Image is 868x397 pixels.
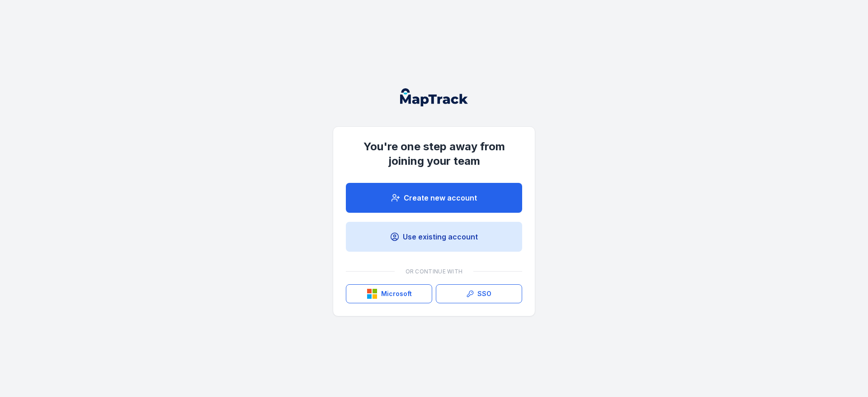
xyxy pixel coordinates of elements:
[346,263,522,281] div: Or continue with
[346,183,522,213] a: Create new account
[346,139,522,168] h1: You're one step away from joining your team
[346,284,432,303] button: Microsoft
[346,222,522,252] a: Use existing account
[436,284,522,303] a: SSO
[386,88,482,106] nav: Global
